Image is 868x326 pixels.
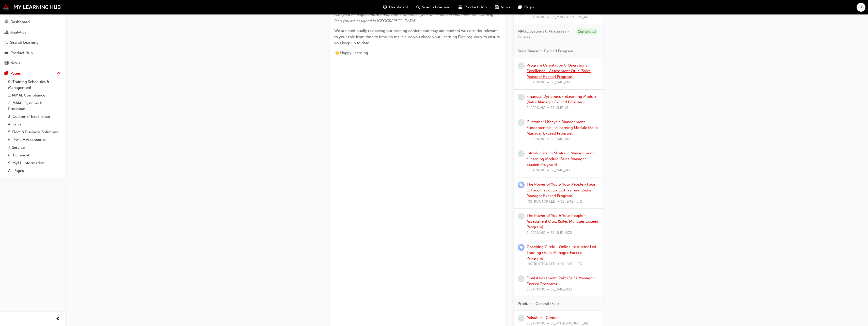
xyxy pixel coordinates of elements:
a: Dashboard [2,17,63,27]
a: 5. Fleet & Business Solutions [6,128,63,136]
span: SS_SME_QZ3 [551,287,572,292]
button: Pages [2,69,63,78]
span: INSTRUCTOR LED [527,199,556,205]
span: learningRecordVerb_NONE-icon [518,62,525,69]
a: Introduction to Strategic Management - eLearning Module (Sales Manager Exceed Program) [527,151,596,167]
div: News [10,60,20,66]
span: 👋 Happy Learning [334,51,368,55]
span: SS_SME_M3 [551,168,570,173]
a: 1. MMAL Compliance [6,91,63,99]
span: SS_SME_QZ2 [551,230,572,236]
a: 7. Service [6,144,63,152]
a: Analytics [2,28,63,37]
span: SS_SME_ILT3 [561,261,582,267]
span: pages-icon [518,4,522,10]
span: Search Learning [422,4,450,10]
a: Customer Lifecycle Management Fundamentals - eLearning Module (Sales Manager Exceed Program) [527,120,598,136]
span: ELEARNING [527,136,545,142]
div: Dashboard [10,19,30,25]
a: Product Hub [2,48,63,58]
span: learningRecordVerb_NONE-icon [518,150,525,157]
img: mmal [3,4,61,10]
span: prev-icon [56,316,60,322]
a: pages-iconPages [514,2,539,12]
span: news-icon [5,61,8,66]
a: Coaching Circle - Online Instructor Led Training (Sales Manager Exceed Program) [527,244,596,260]
a: The Power of You & Your People - Face to Face Instructor Led Training (Sales Manager Exceed Program) [527,182,595,198]
span: ELEARNING [527,168,545,173]
span: news-icon [495,4,499,10]
span: SS_SME_QZ1 [551,79,572,85]
a: 2. MMAL Systems & Processes [6,99,63,113]
span: Product Hub [464,4,487,10]
a: 4. Sales [6,120,63,128]
a: News [2,58,63,68]
span: guage-icon [383,4,387,10]
span: learningRecordVerb_NONE-icon [518,213,525,220]
a: car-iconProduct Hub [454,2,491,12]
a: All Pages [6,167,63,175]
a: Search Learning [2,38,63,47]
a: Mitsubishi Connect [527,315,561,320]
span: search-icon [416,4,420,10]
a: 6. Parts & Accessories [6,136,63,144]
span: search-icon [5,40,8,45]
a: news-iconNews [491,2,514,12]
span: SS_SME_M1 [551,105,570,111]
a: 3. Customer Excellence [6,113,63,121]
span: car-icon [459,4,462,10]
span: INSTRUCTOR LED [527,261,556,267]
button: GB [857,3,865,12]
span: guage-icon [5,20,8,24]
span: MMAL Systems & Processes - General [518,28,572,40]
span: ELEARNING [527,79,545,85]
span: Product - General (Sales) [518,301,562,307]
a: Final Assessment Quiz (Sales Manager Exceed Program) [527,276,594,286]
div: Completed [576,28,597,35]
span: learningRecordVerb_NONE-icon [518,119,525,126]
span: Sales Manager Exceed Program [518,48,573,54]
a: 0. Training Schedules & Management [6,78,63,91]
div: Pages [10,71,21,76]
span: ELEARNING [527,105,545,111]
span: SS_SME_M2 [551,136,570,142]
span: GB [858,4,864,10]
div: Product Hub [10,50,33,56]
a: 9. MyLH Information [6,159,63,167]
a: Program Orientation & Operational Excellence - Assessment Quiz (Sales Manager Exceed Program) [527,63,591,79]
span: Pages [524,4,535,10]
span: ELEARNING [527,287,545,292]
span: learningRecordVerb_ENROLL-icon [518,182,525,188]
a: guage-iconDashboard [379,2,412,12]
span: SS_SME_ILT2 [561,199,582,205]
span: SP_MNGSAPRCRDS_M1 [551,14,589,20]
div: Analytics [10,29,26,35]
span: pages-icon [5,71,8,76]
span: car-icon [5,51,8,55]
a: The Power of You & Your People - Assessment Quiz (Sales Manager Exceed Program) [527,213,598,229]
a: 8. Technical [6,151,63,159]
span: learningRecordVerb_NONE-icon [518,275,525,282]
span: learningRecordVerb_ENROLL-icon [518,244,525,251]
span: ELEARNING [527,14,545,20]
button: DashboardAnalyticsSearch LearningProduct HubNews [2,16,63,69]
div: Search Learning [10,40,39,45]
span: chart-icon [5,30,8,35]
span: Dashboard [389,4,408,10]
span: learningRecordVerb_NONE-icon [518,315,525,322]
a: Financial Dynamics - eLearning Module (Sales Manager Exceed Program) [527,94,596,105]
span: We are continually reviewing our training content and may add content we consider relevant to you... [334,28,501,45]
span: learningRecordVerb_NONE-icon [518,94,525,101]
a: search-iconSearch Learning [412,2,454,12]
span: up-icon [57,70,61,77]
span: ELEARNING [527,230,545,236]
span: News [501,4,510,10]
